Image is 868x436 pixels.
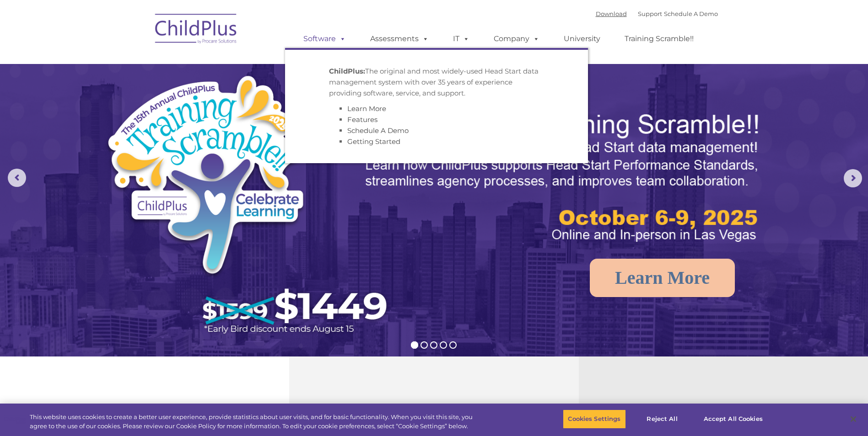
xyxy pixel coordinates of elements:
[485,30,549,48] a: Company
[347,137,400,146] a: Getting Started
[30,413,477,431] div: This website uses cookies to create a better user experience, provide statistics about user visit...
[615,30,703,48] a: Training Scramble!!
[555,30,609,48] a: University
[638,10,662,17] a: Support
[699,409,768,429] button: Accept All Cookies
[664,10,718,17] a: Schedule A Demo
[347,104,386,113] a: Learn More
[843,409,863,429] button: Close
[294,30,355,48] a: Software
[329,67,365,75] strong: ChildPlus:
[127,60,155,67] span: Last name
[596,10,718,17] font: |
[590,259,735,297] a: Learn More
[347,126,409,135] a: Schedule A Demo
[361,30,438,48] a: Assessments
[347,115,377,124] a: Features
[563,409,625,429] button: Cookies Settings
[634,409,691,429] button: Reject All
[444,30,479,48] a: IT
[329,66,544,99] p: The original and most widely-used Head Start data management system with over 35 years of experie...
[596,10,627,17] a: Download
[127,98,166,105] span: Phone number
[151,7,242,53] img: ChildPlus by Procare Solutions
